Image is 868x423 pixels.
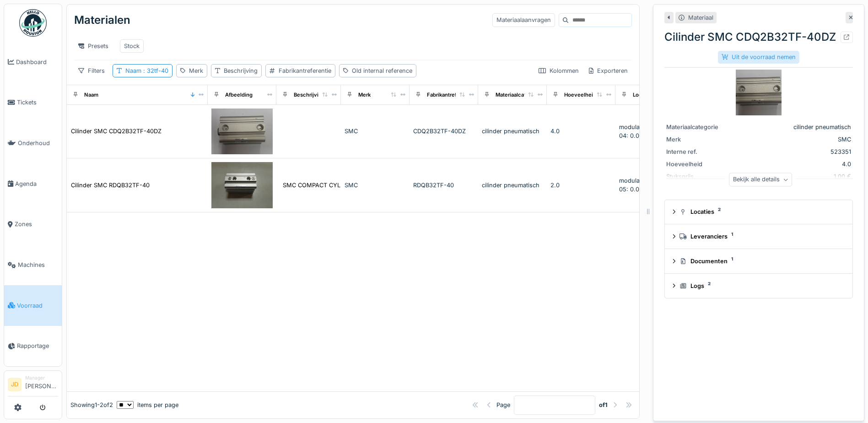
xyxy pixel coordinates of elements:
[224,66,258,75] div: Beschrijving
[4,326,62,367] a: Rapportage
[124,42,140,50] div: Stock
[669,228,849,245] summary: Leveranciers1
[71,127,162,136] div: Cilinder SMC CDQ2B32TF-40DZ
[18,139,58,147] span: Onderhoud
[4,204,62,245] a: Zones
[70,401,113,409] div: Showing 1 - 2 of 2
[345,181,406,190] div: SMC
[739,123,851,131] div: cilinder pneumatisch
[352,66,412,75] div: Old internal reference
[739,147,851,156] div: 523351
[729,173,792,186] div: Bekijk alle details
[17,301,58,310] span: Voorraad
[74,8,130,32] div: Materialen
[718,51,799,63] div: Uit de voorraad nemen
[17,98,58,107] span: Tickets
[4,82,62,123] a: Tickets
[482,181,543,190] div: cilinder pneumatisch
[664,29,853,45] div: Cilinder SMC CDQ2B32TF-40DZ
[8,374,58,396] a: JD Manager[PERSON_NAME]
[141,67,168,74] span: : 32tf-40
[427,91,474,99] div: Fabrikantreferentie
[294,91,325,99] div: Beschrijving
[25,374,58,394] li: [PERSON_NAME]
[619,177,652,184] span: modula: 2.0
[74,64,109,77] div: Filters
[283,181,454,190] div: SMC COMPACT CYLINDER - RDQB32TF-40 | RDQB32TF40...
[679,282,841,290] div: Logs
[496,401,510,409] div: Page
[550,127,612,136] div: 4.0
[4,163,62,204] a: Agenda
[669,204,849,221] summary: Locaties2
[688,13,713,22] div: Materiaal
[564,91,596,99] div: Hoeveelheid
[619,124,652,130] span: modula: 4.0
[666,123,735,131] div: Materiaalcategorie
[679,257,841,266] div: Documenten
[19,9,47,37] img: Badge_color-CXgf-gQk.svg
[279,66,331,75] div: Fabrikantreferentie
[666,135,735,144] div: Merk
[71,181,150,190] div: Cilinder SMC RDQB32TF-40
[550,181,612,190] div: 2.0
[633,91,654,99] div: Locaties
[619,132,639,139] span: 04: 0.0
[492,13,555,27] div: Materiaalaanvragen
[739,135,851,144] div: SMC
[619,186,639,193] span: 05: 0.0
[25,374,58,381] div: Manager
[666,160,735,168] div: Hoeveelheid
[679,232,841,241] div: Leveranciers
[74,39,113,53] div: Presets
[482,127,543,136] div: cilinder pneumatisch
[413,127,474,136] div: CDQ2B32TF-40DZ
[84,91,98,99] div: Naam
[585,64,632,77] div: Exporteren
[4,244,62,285] a: Machines
[17,342,58,350] span: Rapportage
[666,147,735,156] div: Interne ref.
[211,162,273,208] img: Cilinder SMC RDQB32TF-40
[669,277,849,294] summary: Logs2
[211,108,273,155] img: Cilinder SMC CDQ2B32TF-40DZ
[534,64,583,77] div: Kolommen
[4,285,62,326] a: Voorraad
[117,401,178,409] div: items per page
[496,91,542,99] div: Materiaalcategorie
[4,123,62,163] a: Onderhoud
[189,66,203,75] div: Merk
[679,207,841,216] div: Locaties
[4,42,62,82] a: Dashboard
[15,220,58,228] span: Zones
[225,91,253,99] div: Afbeelding
[16,58,58,66] span: Dashboard
[739,160,851,168] div: 4.0
[125,66,168,75] div: Naam
[736,70,782,115] img: Cilinder SMC CDQ2B32TF-40DZ
[15,179,58,188] span: Agenda
[345,127,406,136] div: SMC
[8,378,22,391] li: JD
[358,91,371,99] div: Merk
[18,260,58,269] span: Machines
[599,401,608,409] strong: of 1
[413,181,474,190] div: RDQB32TF-40
[669,253,849,270] summary: Documenten1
